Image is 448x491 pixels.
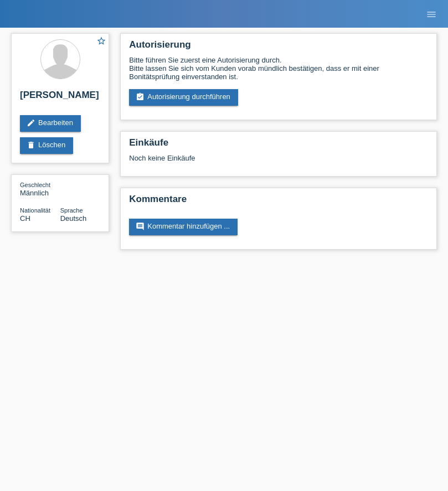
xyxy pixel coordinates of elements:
a: deleteLöschen [20,137,73,154]
i: assignment_turned_in [136,92,145,101]
h2: Einkäufe [129,137,428,154]
a: menu [420,11,442,17]
h2: Autorisierung [129,39,428,56]
a: commentKommentar hinzufügen ... [129,219,238,235]
i: delete [27,141,35,149]
div: Bitte führen Sie zuerst eine Autorisierung durch. Bitte lassen Sie sich vom Kunden vorab mündlich... [129,56,428,81]
i: menu [426,9,437,20]
span: Geschlecht [20,182,50,188]
a: editBearbeiten [20,115,81,132]
span: Sprache [60,207,83,214]
a: assignment_turned_inAutorisierung durchführen [129,89,238,106]
span: Nationalität [20,207,50,214]
i: comment [136,222,145,231]
div: Männlich [20,180,60,197]
div: Noch keine Einkäufe [129,154,428,170]
i: edit [27,118,35,127]
i: star_border [96,36,106,46]
a: star_border [96,36,106,48]
h2: [PERSON_NAME] [20,90,100,106]
h2: Kommentare [129,194,428,210]
span: Schweiz [20,214,30,223]
span: Deutsch [60,214,87,223]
